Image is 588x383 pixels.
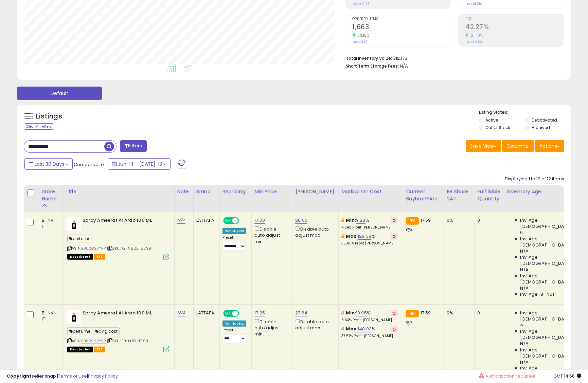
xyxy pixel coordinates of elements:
div: BHNV IT [42,217,57,230]
span: 17.59 [421,217,431,223]
div: Disable auto adjust min [254,318,287,338]
a: 140.03 [358,326,372,332]
b: Min: [346,310,356,316]
div: Note [177,188,191,195]
div: ASIN: [67,310,169,352]
span: Compared to: [74,161,105,168]
small: Prev: 41.78% [465,2,482,6]
label: Out of Stock [486,125,511,130]
button: Columns [502,140,534,152]
button: Default [17,87,102,100]
a: 9.28 [356,217,366,224]
button: Jun-14 - [DATE]-13 [108,158,171,170]
h5: Listings [36,112,62,121]
span: N/A [520,267,529,273]
a: B082G2VYRP [81,245,106,251]
div: [PERSON_NAME] [295,188,336,195]
th: The percentage added to the cost of goods (COGS) that forms the calculator for Min & Max prices. [339,185,403,212]
div: 0 [477,217,498,223]
li: £12,173 [346,54,559,62]
div: Clear All Filters [24,123,54,130]
div: Store Name [42,188,60,202]
button: Filters [120,140,146,152]
span: 17.59 [421,310,431,316]
span: 4 [520,322,523,328]
button: Last 30 Days [24,158,73,170]
a: 17.00 [254,217,265,224]
a: B082G2VYRP [81,338,106,344]
b: Max: [346,326,358,332]
a: 28.00 [295,217,307,224]
span: perfume [67,235,92,242]
small: Prev: 1,249 [353,40,368,44]
span: All listings that are unavailable for purchase on Amazon for any reason other than out-of-stock [67,254,93,260]
h2: 42.27% [465,23,564,32]
div: 0% [447,217,469,223]
span: N/A [520,341,529,347]
span: perfume [67,327,92,335]
div: Disable auto adjust min [254,225,287,245]
a: 129.38 [358,233,371,240]
b: Spray Ameerat Al Arab 100 ML [83,310,165,318]
a: Terms of Use [58,373,87,379]
div: LATTAFA [196,217,214,223]
img: 21bhIF4L08L._SL40_.jpg [67,310,81,324]
span: FBA [94,347,106,352]
span: Jun-14 - [DATE]-13 [118,161,162,167]
img: 21bhIF4L08L._SL40_.jpg [67,217,81,231]
p: Listing States: [479,109,571,116]
div: LATTAFA [196,310,214,316]
span: Columns [506,143,528,149]
span: | SKU: FB-XHDI-TS93 [107,338,148,344]
a: 19.95 [356,310,367,316]
div: Preset: [222,328,247,343]
small: Prev: £3,163 [353,2,370,6]
div: % [341,233,398,246]
div: Repricing [222,188,249,195]
span: N/A [520,285,529,291]
a: N/A [177,310,185,316]
label: Archived [532,125,550,130]
span: N/A [520,248,529,254]
div: % [341,217,398,230]
div: Title [66,188,172,195]
div: Displaying 1 to 12 of 12 items [505,176,564,182]
div: 0 [477,310,498,316]
div: Current Buybox Price [406,188,441,202]
div: % [341,310,398,323]
small: FBA [406,310,418,317]
a: 27.84 [295,310,307,316]
h2: 1,663 [353,23,451,32]
label: Active [486,117,498,123]
span: Inv. Age [DEMOGRAPHIC_DATA]: [520,217,583,230]
span: ROI [465,17,564,21]
div: BB Share 24h. [447,188,471,202]
div: Min Price [254,188,289,195]
strong: Copyright [7,373,32,379]
div: Disable auto adjust max [295,225,333,238]
div: ASIN: [67,217,169,259]
span: 0 [520,230,523,236]
b: Short Term Storage Fees: [346,63,399,69]
small: FBA [406,217,418,225]
span: OFF [238,310,249,316]
div: Brand [196,188,217,195]
span: Inv. Age 181 Plus: [520,291,556,297]
button: Actions [535,140,564,152]
small: Prev: 34.82% [465,40,483,44]
small: 33.15% [356,33,370,38]
span: ON [224,218,232,224]
p: 8.64% Profit [PERSON_NAME] [341,318,398,323]
small: 21.40% [468,33,483,38]
span: N/A [400,63,408,69]
p: 4.24% Profit [PERSON_NAME] [341,225,398,230]
div: 0% [447,310,469,316]
span: Inv. Age [DEMOGRAPHIC_DATA]: [520,254,583,267]
span: 2025-08-13 14:56 GMT [553,373,581,379]
button: Save View [466,140,501,152]
p: 35.86% Profit [PERSON_NAME] [341,241,398,246]
div: Win BuyBox [222,228,247,234]
span: OFF [238,218,249,224]
div: BHNV IT [42,310,57,322]
span: FBA [94,254,106,260]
